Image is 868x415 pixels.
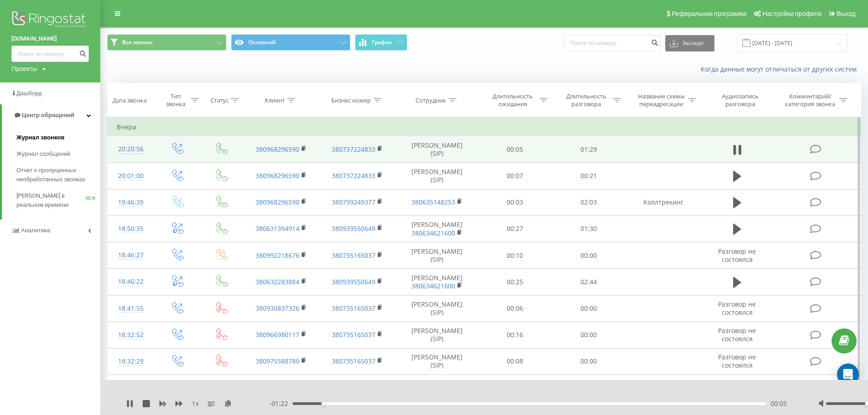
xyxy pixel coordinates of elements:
[21,227,50,234] span: Аналитика
[117,353,145,370] div: 18:32:29
[478,136,551,163] td: 00:05
[256,198,299,206] a: 380968296590
[762,10,822,17] span: Настройки профиля
[395,215,478,242] td: [PERSON_NAME]
[552,269,625,295] td: 02:44
[478,215,551,242] td: 00:27
[16,188,100,213] a: [PERSON_NAME] в реальном времениNEW
[192,399,199,408] span: 1 x
[117,246,145,264] div: 18:46:27
[701,65,861,73] a: Когда данные могут отличаться от других систем
[552,136,625,163] td: 01:29
[117,300,145,318] div: 18:41:55
[837,364,859,385] div: Open Intercom Messenger
[770,399,787,408] span: 00:05
[332,357,375,365] a: 380735165037
[117,140,145,158] div: 20:20:56
[117,379,145,397] div: 18:31:07
[478,322,551,348] td: 00:16
[122,39,153,46] span: Все звонки
[395,348,478,374] td: [PERSON_NAME] (SIP)
[256,171,299,180] a: 380968296590
[478,189,551,215] td: 00:03
[321,402,325,405] div: Accessibility label
[718,300,756,317] span: Разговор не состоялся
[478,242,551,269] td: 00:10
[163,92,189,108] div: Тип звонка
[332,277,375,286] a: 380939550649
[231,34,350,51] button: Основной
[332,198,375,206] a: 380739249377
[564,35,661,51] input: Поиск по номеру
[332,145,375,154] a: 380737224833
[552,322,625,348] td: 00:00
[718,326,756,343] span: Разговор не состоялся
[552,295,625,322] td: 00:00
[113,97,147,104] div: Дата звонка
[16,90,42,97] span: Дашборд
[710,92,770,108] div: Аудиозапись разговора
[2,104,100,126] a: Центр обращений
[665,35,714,51] button: Экспорт
[331,97,371,104] div: Бизнес номер
[332,330,375,339] a: 380735165037
[256,251,299,260] a: 380992218676
[256,357,299,365] a: 380975588789
[332,224,375,233] a: 380939550649
[478,295,551,322] td: 00:06
[211,97,229,104] div: Статус
[784,92,837,108] div: Комментарий/категория звонка
[395,322,478,348] td: [PERSON_NAME] (SIP)
[16,166,96,184] span: Отчет о пропущенных необработанных звонках
[478,269,551,295] td: 00:25
[411,198,455,206] a: 380635148253
[265,97,285,104] div: Клиент
[11,46,89,62] input: Поиск по номеру
[11,64,37,73] div: Проекты
[16,149,70,159] span: Журнал сообщений
[552,163,625,189] td: 00:21
[552,348,625,374] td: 00:00
[117,273,145,291] div: 18:46:22
[117,167,145,185] div: 20:01:00
[22,112,74,118] span: Центр обращений
[372,39,392,46] span: График
[478,163,551,189] td: 00:07
[355,34,407,51] button: График
[108,118,861,136] td: Вчера
[117,220,145,238] div: 18:50:35
[395,269,478,295] td: [PERSON_NAME]
[16,146,100,162] a: Журнал сообщений
[416,97,446,104] div: Сотрудник
[16,162,100,188] a: Отчет о пропущенных необработанных звонках
[395,295,478,322] td: [PERSON_NAME] (SIP)
[269,399,293,408] span: - 01:22
[411,229,455,237] a: 380634621600
[625,189,702,215] td: Коллтрекинг
[718,353,756,369] span: Разговор не состоялся
[332,251,375,260] a: 380735165037
[11,9,89,32] img: Ringostat logo
[256,224,299,233] a: 380631394914
[552,189,625,215] td: 02:03
[552,375,625,401] td: 00:00
[16,133,64,142] span: Журнал звонков
[718,247,756,264] span: Разговор не состоялся
[256,304,299,313] a: 380930837326
[256,277,299,286] a: 380632283884
[107,34,226,51] button: Все звонки
[332,304,375,313] a: 380735165037
[16,191,86,210] span: [PERSON_NAME] в реальном времени
[16,129,100,146] a: Журнал звонков
[395,375,478,401] td: [PERSON_NAME] (SIP)
[256,330,299,339] a: 380966980117
[332,171,375,180] a: 380737224833
[718,379,756,396] span: Разговор не состоялся
[395,163,478,189] td: [PERSON_NAME] (SIP)
[256,145,299,154] a: 380968296590
[552,215,625,242] td: 01:30
[552,242,625,269] td: 00:00
[637,92,686,108] div: Название схемы переадресации
[395,242,478,269] td: [PERSON_NAME] (SIP)
[478,375,551,401] td: 00:41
